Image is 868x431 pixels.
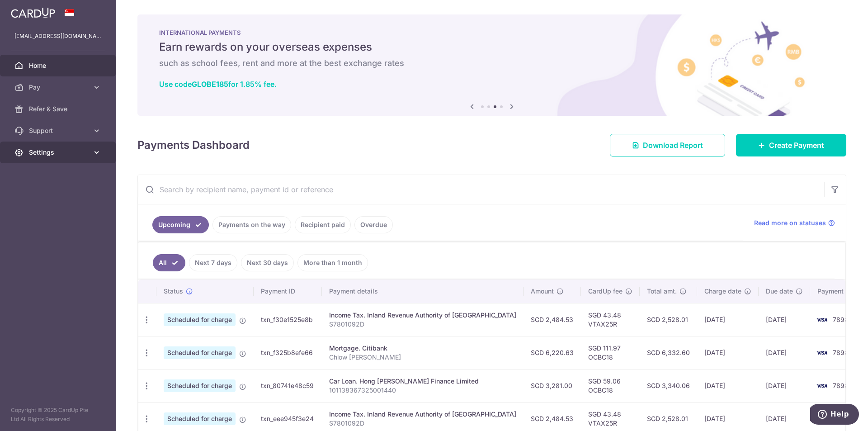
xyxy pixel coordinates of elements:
span: Total amt. [647,287,677,296]
span: Scheduled for charge [164,313,236,326]
td: SGD 43.48 VTAX25R [581,303,640,336]
a: Next 30 days [241,254,294,271]
h6: such as school fees, rent and more at the best exchange rates [159,58,825,69]
td: SGD 2,528.01 [640,303,697,336]
span: Status [164,287,183,296]
img: Bank Card [813,380,831,391]
td: [DATE] [759,336,810,369]
td: [DATE] [759,369,810,402]
img: Bank Card [813,314,831,325]
td: [DATE] [697,369,759,402]
span: Pay [29,83,89,92]
div: Mortgage. Citibank [329,344,516,353]
th: Payment details [322,279,524,303]
span: Scheduled for charge [164,412,236,425]
h4: Payments Dashboard [137,137,250,153]
p: Chiow [PERSON_NAME] [329,353,516,362]
a: Payments on the way [212,216,291,233]
td: SGD 59.06 OCBC18 [581,369,640,402]
span: CardUp fee [588,287,623,296]
p: S7801092D [329,419,516,428]
p: [EMAIL_ADDRESS][DOMAIN_NAME] [14,32,101,41]
h5: Earn rewards on your overseas expenses [159,40,825,54]
span: Read more on statuses [754,218,826,227]
span: Download Report [643,140,703,151]
td: SGD 6,332.60 [640,336,697,369]
span: Amount [531,287,554,296]
span: Settings [29,148,89,157]
img: Bank Card [813,347,831,358]
th: Payment ID [254,279,322,303]
td: txn_f325b8efe66 [254,336,322,369]
div: Income Tax. Inland Revenue Authority of [GEOGRAPHIC_DATA] [329,410,516,419]
b: GLOBE185 [192,80,228,89]
span: Charge date [704,287,741,296]
input: Search by recipient name, payment id or reference [138,175,824,204]
img: CardUp [11,7,55,18]
span: 7898 [833,382,849,389]
a: Create Payment [736,134,846,156]
a: More than 1 month [297,254,368,271]
span: 7898 [833,316,849,323]
span: Refer & Save [29,104,89,114]
span: Create Payment [769,140,824,151]
iframe: Opens a widget where you can find more information [810,404,859,426]
span: 7898 [833,349,849,356]
span: Due date [766,287,793,296]
td: txn_f30e1525e8b [254,303,322,336]
div: Car Loan. Hong [PERSON_NAME] Finance Limited [329,377,516,386]
span: Scheduled for charge [164,379,236,392]
td: [DATE] [759,303,810,336]
img: International Payment Banner [137,14,846,116]
div: Income Tax. Inland Revenue Authority of [GEOGRAPHIC_DATA] [329,311,516,320]
td: txn_80741e48c59 [254,369,322,402]
a: All [153,254,185,271]
a: Upcoming [152,216,209,233]
td: SGD 3,281.00 [524,369,581,402]
td: SGD 111.97 OCBC18 [581,336,640,369]
td: [DATE] [697,303,759,336]
p: S7801092D [329,320,516,329]
span: Support [29,126,89,135]
a: Download Report [610,134,725,156]
a: Overdue [354,216,393,233]
td: SGD 3,340.06 [640,369,697,402]
td: [DATE] [697,336,759,369]
a: Next 7 days [189,254,237,271]
p: 101138367325001440 [329,386,516,395]
span: Home [29,61,89,70]
a: Read more on statuses [754,218,835,227]
td: SGD 2,484.53 [524,303,581,336]
p: INTERNATIONAL PAYMENTS [159,29,825,36]
a: Use codeGLOBE185for 1.85% fee. [159,80,277,89]
a: Recipient paid [295,216,351,233]
span: Scheduled for charge [164,346,236,359]
td: SGD 6,220.63 [524,336,581,369]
